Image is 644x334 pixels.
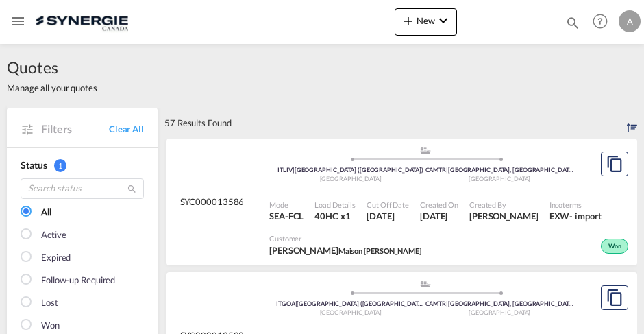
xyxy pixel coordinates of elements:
[338,246,421,255] span: Maison [PERSON_NAME]
[269,200,304,210] span: Mode
[41,121,109,136] span: Filters
[608,242,625,252] span: Won
[619,10,641,32] div: A
[269,210,304,222] span: SEA-FCL
[269,244,421,257] span: Lina Palombieri Maison Corbeil
[54,159,66,172] span: 1
[420,210,458,222] span: 28 Jul 2025
[549,200,602,210] span: Incoterms
[417,147,434,154] md-icon: assets/icons/custom/ship-fill.svg
[601,152,628,176] button: Copy Quote
[446,300,448,307] span: |
[41,296,58,310] div: Lost
[41,206,51,219] div: All
[277,166,423,174] span: ITLIV [GEOGRAPHIC_DATA] ([GEOGRAPHIC_DATA])
[569,210,601,222] div: - import
[21,178,144,199] input: Search status
[109,123,144,135] a: Clear All
[469,210,538,222] span: Adriana Groposila
[400,12,417,29] md-icon: icon-plus 400-fg
[627,108,637,138] div: Sort by: Created On
[549,210,570,222] div: EXW
[295,300,297,307] span: |
[549,210,602,222] div: EXW import
[164,108,231,138] div: 57 Results Found
[565,15,580,36] div: icon-magnify
[166,139,637,265] div: SYC000013586 assets/icons/custom/ship-fill.svgassets/icons/custom/roll-o-plane.svgOriginLivorno (...
[367,210,409,222] span: 28 Jul 2025
[367,200,409,210] span: Cut Off Date
[21,159,47,171] span: Status
[41,319,60,333] div: Won
[41,274,115,287] div: Follow-up Required
[41,228,66,242] div: Active
[320,309,382,316] span: [GEOGRAPHIC_DATA]
[400,15,451,26] span: New
[606,289,623,306] md-icon: assets/icons/custom/copyQuote.svg
[395,8,457,36] button: icon-plus 400-fgNewicon-chevron-down
[7,56,97,78] span: Quotes
[269,233,421,243] span: Customer
[589,10,619,34] div: Help
[425,166,575,174] span: CAMTR [GEOGRAPHIC_DATA], [GEOGRAPHIC_DATA]
[589,10,612,33] span: Help
[276,300,426,307] span: ITGOA [GEOGRAPHIC_DATA] ([GEOGRAPHIC_DATA])
[420,200,458,210] span: Created On
[293,166,295,174] span: |
[469,200,538,210] span: Created By
[180,195,245,208] span: SYC000013586
[435,12,451,29] md-icon: icon-chevron-down
[469,309,530,316] span: [GEOGRAPHIC_DATA]
[21,158,144,172] div: Status 1
[601,239,628,254] div: Won
[41,251,71,265] div: Expired
[446,166,448,174] span: |
[7,82,97,94] span: Manage all your quotes
[320,175,382,182] span: [GEOGRAPHIC_DATA]
[36,6,128,37] img: 1f56c880d42311ef80fc7dca854c8e59.png
[469,175,530,182] span: [GEOGRAPHIC_DATA]
[417,281,434,287] md-icon: assets/icons/custom/ship-fill.svg
[4,8,32,35] button: Toggle Mobile Navigation
[127,184,137,194] md-icon: icon-magnify
[601,285,628,310] button: Copy Quote
[606,156,623,172] md-icon: assets/icons/custom/copyQuote.svg
[425,300,575,307] span: CAMTR [GEOGRAPHIC_DATA], [GEOGRAPHIC_DATA]
[314,200,356,210] span: Load Details
[565,15,580,30] md-icon: icon-magnify
[314,210,356,222] span: 40HC x 1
